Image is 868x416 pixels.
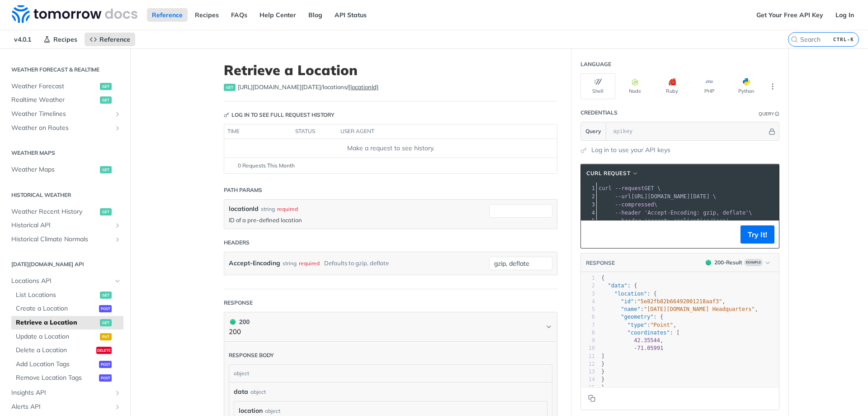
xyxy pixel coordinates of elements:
[7,400,123,414] a: Alerts APIShow subpages for Alerts API
[229,317,250,327] div: 200
[714,258,742,267] div: 200 - Result
[585,392,598,405] button: Copy to clipboard
[580,60,611,68] div: Language
[239,406,263,416] span: location
[224,239,250,247] div: Headers
[224,186,262,194] div: Path Params
[581,184,596,192] div: 1
[16,318,98,327] span: Retrieve a Location
[585,228,598,241] button: Copy to clipboard
[224,299,253,307] div: Response
[11,302,123,316] a: Create a Locationpost
[224,84,236,91] span: get
[11,288,123,302] a: List Locationsget
[147,8,188,22] a: Reference
[299,257,320,270] div: required
[16,373,97,383] span: Remove Location Tags
[615,218,641,224] span: --header
[190,8,224,22] a: Recipes
[114,277,121,285] button: Hide subpages for Locations API
[114,222,121,229] button: Show subpages for Historical API
[581,360,595,368] div: 12
[627,330,670,336] span: "coordinates"
[11,358,123,371] a: Add Location Tagspost
[11,277,112,286] span: Locations API
[114,236,121,243] button: Show subpages for Historical Climate Normals
[581,290,595,298] div: 3
[741,225,774,244] button: Try It!
[11,96,98,105] span: Realtime Weather
[7,149,123,157] h2: Weather Maps
[581,313,595,321] div: 6
[601,298,726,305] span: : ,
[644,210,749,216] span: 'Accept-Encoding: gzip, deflate'
[7,107,123,121] a: Weather TimelinesShow subpages for Weather Timelines
[581,337,595,344] div: 9
[7,121,123,135] a: Weather on RoutesShow subpages for Weather on Routes
[759,110,779,117] div: QueryInformation
[230,319,236,325] span: 200
[11,235,112,244] span: Historical Climate Normals
[114,389,121,397] button: Show subpages for Insights API
[581,384,595,392] div: 15
[100,292,112,299] span: get
[601,322,676,328] span: : ,
[601,306,758,312] span: : ,
[614,291,647,297] span: "location"
[766,80,779,93] button: More Languages
[608,282,627,289] span: "data"
[769,82,777,91] svg: More ellipsis
[38,33,82,46] a: Recipes
[11,82,98,91] span: Weather Forecast
[303,8,327,22] a: Blog
[250,388,266,396] div: object
[650,322,673,328] span: "Point"
[16,346,94,355] span: Delete a Location
[261,205,275,213] div: string
[100,333,112,340] span: put
[545,323,552,330] svg: Chevron
[229,327,250,337] p: 200
[7,93,123,107] a: Realtime Weatherget
[114,110,121,118] button: Show subpages for Weather Timelines
[11,344,123,357] a: Delete a Locationdelete
[701,258,774,267] button: 200200-ResultExample
[601,314,663,320] span: : {
[7,386,123,400] a: Insights APIShow subpages for Insights API
[330,8,372,22] a: API Status
[609,122,767,140] input: apikey
[744,259,763,266] span: Example
[637,345,663,351] span: 71.05991
[581,306,595,313] div: 5
[9,33,36,46] span: v4.0.1
[621,298,634,305] span: "id"
[53,35,77,43] span: Recipes
[601,361,604,367] span: }
[224,111,335,119] div: Log in to see full request history
[615,210,641,216] span: --header
[7,205,123,219] a: Weather Recent Historyget
[99,374,112,382] span: post
[348,83,379,91] label: {locationId}
[581,209,596,217] div: 4
[11,371,123,385] a: Remove Location Tagspost
[16,291,98,300] span: List Locations
[581,353,595,360] div: 11
[11,165,98,174] span: Weather Maps
[11,388,112,397] span: Insights API
[100,83,112,90] span: get
[601,282,637,289] span: : {
[581,282,595,290] div: 2
[601,330,680,336] span: : [
[114,124,121,132] button: Show subpages for Weather on Routes
[100,96,112,104] span: get
[644,306,755,312] span: "[DATE][DOMAIN_NAME] Headquarters"
[229,204,259,214] label: locationId
[292,124,337,139] th: status
[238,83,379,92] span: https://api.tomorrow.io/v4/locations/{locationId}
[615,185,644,191] span: --request
[601,384,604,391] span: }
[229,351,274,359] div: Response body
[11,316,123,330] a: Retrieve a Locationget
[581,321,595,329] div: 7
